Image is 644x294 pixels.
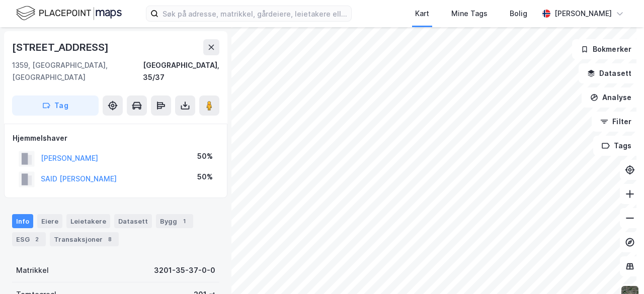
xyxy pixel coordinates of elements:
[143,59,219,83] div: [GEOGRAPHIC_DATA], 35/37
[510,8,527,20] div: Bolig
[12,95,99,116] button: Tag
[66,214,110,228] div: Leietakere
[12,39,111,55] div: [STREET_ADDRESS]
[50,232,119,246] div: Transaksjoner
[582,87,640,108] button: Analyse
[415,8,429,20] div: Kart
[16,264,49,276] div: Matrikkel
[451,8,488,20] div: Mine Tags
[37,214,62,228] div: Eiere
[12,59,143,83] div: 1359, [GEOGRAPHIC_DATA], [GEOGRAPHIC_DATA]
[32,234,42,244] div: 2
[156,214,193,228] div: Bygg
[197,150,213,162] div: 50%
[594,246,644,294] div: Kontrollprogram for chat
[579,63,640,83] button: Datasett
[179,216,189,226] div: 1
[594,246,644,294] iframe: Chat Widget
[13,132,219,144] div: Hjemmelshaver
[572,39,640,59] button: Bokmerker
[16,5,122,22] img: logo.f888ab2527a4732fd821a326f86c7f29.svg
[154,264,215,276] div: 3201-35-37-0-0
[197,171,213,183] div: 50%
[105,234,115,244] div: 8
[12,232,46,246] div: ESG
[554,8,612,20] div: [PERSON_NAME]
[114,214,152,228] div: Datasett
[593,136,640,156] button: Tags
[158,6,351,21] input: Søk på adresse, matrikkel, gårdeiere, leietakere eller personer
[12,214,33,228] div: Info
[592,112,640,132] button: Filter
